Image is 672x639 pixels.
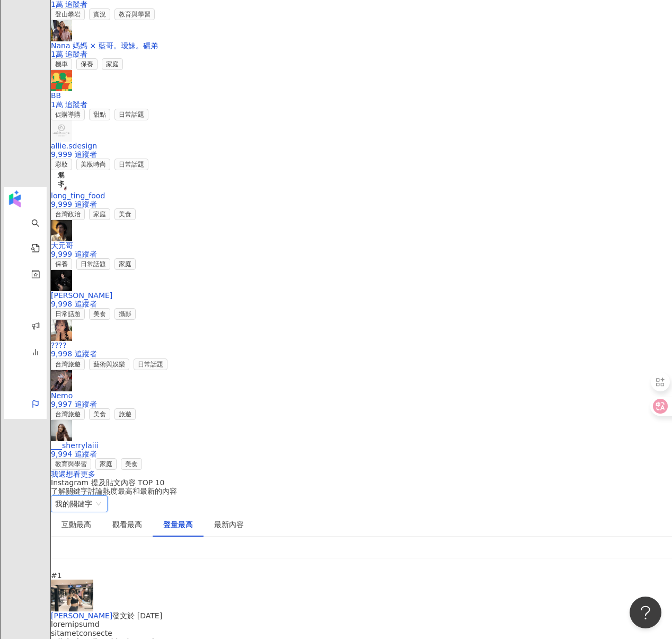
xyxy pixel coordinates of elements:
span: 日常話題 [114,109,148,120]
div: Nana 媽媽 × 藍哥。璦妹。礥弟 [51,41,672,50]
span: 日常話題 [51,308,85,320]
img: KOL Avatar [51,20,72,41]
div: 最新內容 [214,519,244,530]
img: KOL Avatar [51,120,72,142]
span: 美食 [89,408,110,420]
img: KOL Avatar [51,70,72,91]
span: 家庭 [102,58,123,70]
div: 聲量最高 [163,519,193,530]
span: 美妝時尚 [76,159,110,170]
div: long_ting_food [51,191,672,200]
span: 台灣政治 [51,208,85,220]
div: 9,998 追蹤者 [51,349,672,358]
span: 保養 [51,258,72,270]
span: 機車 [51,58,72,70]
a: KOL Avatarallie.sdesign9,999 追蹤者彩妝美妝時尚日常話題 [51,120,672,170]
span: 藝術與娛樂 [89,358,129,370]
a: KOL Avatar___sherrylaiii9,994 追蹤者教育與學習家庭美食 [51,420,672,470]
a: KOL Avatar????9,998 追蹤者台灣旅遊藝術與娛樂日常話題 [51,320,672,370]
img: logo icon [6,190,23,207]
span: 發文於 [DATE] [112,611,162,620]
a: KOL AvatarNemo9,997 追蹤者台灣旅遊美食旅遊 [51,370,672,420]
span: 教育與學習 [51,458,91,470]
span: 實況 [89,8,110,20]
span: 美食 [89,308,110,320]
div: 大元哥 [51,241,672,250]
div: 9,994 追蹤者 [51,450,672,458]
span: 我的關鍵字 [55,496,103,512]
a: KOL Avatarlong_ting_food9,999 追蹤者台灣政治家庭美食 [51,170,672,220]
img: KOL Avatar [51,170,72,191]
img: KOL Avatar [51,270,72,291]
div: #1 [51,571,672,580]
div: 9,998 追蹤者 [51,300,672,308]
span: 家庭 [89,208,110,220]
img: KOL Avatar [51,220,72,241]
a: KOL AvatarBB1萬 追蹤者促購導購甜點日常話題 [51,70,672,120]
span: 促購導購 [51,109,85,120]
span: 家庭 [114,258,136,270]
div: BB [51,91,672,100]
img: KOL Avatar [51,320,72,341]
div: allie.sdesign [51,142,672,150]
div: Instagram 提及貼文內容 TOP 10 [51,478,672,487]
div: 1萬 追蹤者 [51,50,672,58]
div: 了解關鍵字討論熱度最高和最新的內容 [51,487,672,495]
span: 日常話題 [76,258,110,270]
span: 日常話題 [114,159,148,170]
img: KOL Avatar [51,370,72,391]
span: 保養 [76,58,98,70]
div: 9,999 追蹤者 [51,150,672,159]
a: [PERSON_NAME] [51,611,112,620]
span: 甜點 [89,109,110,120]
div: 9,997 追蹤者 [51,400,672,408]
span: 教育與學習 [114,8,155,20]
span: 台灣旅遊 [51,408,85,420]
a: 我還想看更多 [51,470,95,478]
img: post-image [51,580,93,611]
a: KOL AvatarNana 媽媽 × 藍哥。璦妹。礥弟1萬 追蹤者機車保養家庭 [51,20,672,70]
a: KOL Avatar大元哥9,999 追蹤者保養日常話題家庭 [51,220,672,270]
div: 9,999 追蹤者 [51,250,672,258]
span: 攝影 [114,308,136,320]
span: 家庭 [95,458,117,470]
div: ???? [51,341,672,349]
div: 互動最高 [61,519,91,530]
iframe: Help Scout Beacon - Open [630,597,661,628]
div: Nemo [51,391,672,400]
span: 日常話題 [134,358,167,370]
span: 登山攀岩 [51,8,85,20]
div: 9,999 追蹤者 [51,200,672,208]
div: ___sherrylaiii [51,441,672,450]
span: 台灣旅遊 [51,358,85,370]
img: KOL Avatar [51,420,72,441]
div: 觀看最高 [112,519,142,530]
a: KOL Avatar[PERSON_NAME]9,998 追蹤者日常話題美食攝影 [51,270,672,320]
span: 美食 [121,458,142,470]
span: 美食 [114,208,136,220]
div: [PERSON_NAME] [51,291,672,300]
div: 1萬 追蹤者 [51,100,672,109]
a: search [31,218,77,227]
span: 旅遊 [114,408,136,420]
span: 彩妝 [51,159,72,170]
